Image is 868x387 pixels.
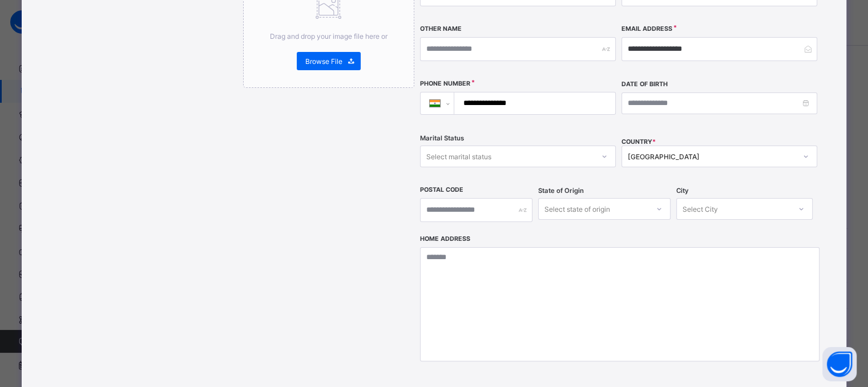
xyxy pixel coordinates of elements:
[420,134,464,142] span: Marital Status
[621,25,672,33] label: Email Address
[621,80,668,88] label: Date of Birth
[544,198,610,220] div: Select state of origin
[420,186,463,193] label: Postal Code
[420,80,470,87] label: Phone Number
[270,32,387,41] span: Drag and drop your image file here or
[420,235,470,243] label: Home Address
[621,138,656,146] span: COUNTRY
[305,57,342,66] span: Browse File
[683,198,718,220] div: Select City
[822,347,857,381] button: Open asap
[420,25,462,33] label: Other Name
[538,187,584,195] span: State of Origin
[676,187,689,195] span: City
[628,152,796,161] div: [GEOGRAPHIC_DATA]
[426,146,491,167] div: Select marital status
